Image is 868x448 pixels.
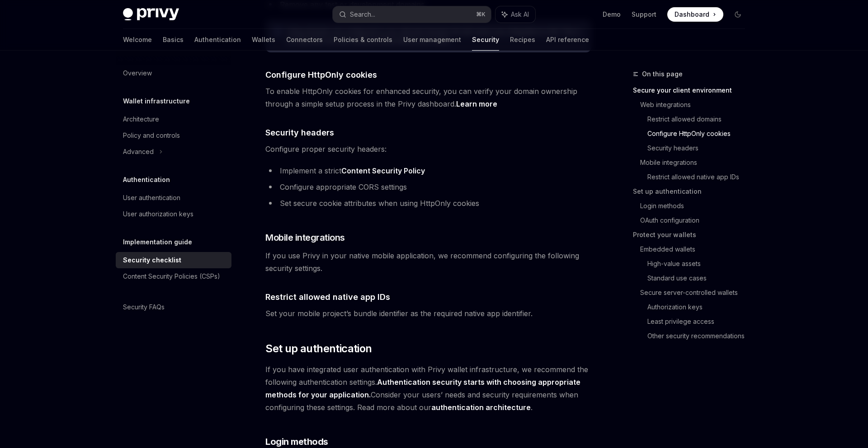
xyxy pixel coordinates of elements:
[456,99,497,109] a: Learn more
[647,314,752,329] a: Least privilege access
[123,255,181,266] div: Security checklist
[403,29,461,51] a: User management
[163,29,184,51] a: Basics
[350,9,375,20] div: Search...
[265,378,580,399] strong: Authentication security starts with choosing appropriate methods for your application.
[647,257,752,271] a: High-value assets
[123,192,180,203] div: User authentication
[265,249,591,275] span: If you use Privy in your native mobile application, we recommend configuring the following securi...
[510,29,535,51] a: Recipes
[511,10,529,19] span: Ask AI
[116,206,231,222] a: User authorization keys
[633,184,752,199] a: Set up authentication
[116,268,231,285] a: Content Security Policies (CSPs)
[633,228,752,242] a: Protect your wallets
[731,7,745,22] button: Toggle dark mode
[633,83,752,98] a: Secure your client environment
[640,155,752,170] a: Mobile integrations
[116,252,231,268] a: Security checklist
[116,190,231,206] a: User authentication
[265,181,591,193] li: Configure appropriate CORS settings
[265,85,591,110] span: To enable HttpOnly cookies for enhanced security, you can verify your domain ownership through a ...
[647,170,752,184] a: Restrict allowed native app IDs
[286,29,323,51] a: Connectors
[123,130,180,141] div: Policy and controls
[116,299,231,315] a: Security FAQs
[116,111,231,127] a: Architecture
[333,6,491,23] button: Search...⌘K
[640,242,752,257] a: Embedded wallets
[265,197,591,210] li: Set secure cookie attributes when using HttpOnly cookies
[123,29,152,51] a: Welcome
[265,291,390,303] span: Restrict allowed native app IDs
[476,11,486,18] span: ⌘ K
[640,199,752,213] a: Login methods
[116,65,231,81] a: Overview
[334,29,392,51] a: Policies & controls
[123,271,220,282] div: Content Security Policies (CSPs)
[431,403,531,412] a: authentication architecture
[472,29,499,51] a: Security
[341,166,425,176] a: Content Security Policy
[265,307,591,320] span: Set your mobile project’s bundle identifier as the required native app identifier.
[640,98,752,112] a: Web integrations
[632,10,656,19] a: Support
[265,126,334,139] span: Security headers
[647,112,752,126] a: Restrict allowed domains
[647,141,752,155] a: Security headers
[640,213,752,228] a: OAuth configuration
[123,8,179,21] img: dark logo
[603,10,621,19] a: Demo
[640,285,752,300] a: Secure server-controlled wallets
[265,231,345,244] span: Mobile integrations
[116,127,231,144] a: Policy and controls
[194,29,241,51] a: Authentication
[667,7,723,22] a: Dashboard
[265,69,377,81] span: Configure HttpOnly cookies
[265,164,591,177] li: Implement a strict
[265,341,372,356] span: Set up authentication
[123,237,192,247] h5: Implementation guide
[123,114,159,125] div: Architecture
[123,68,152,79] div: Overview
[675,10,709,19] span: Dashboard
[123,96,190,107] h5: Wallet infrastructure
[123,302,165,313] div: Security FAQs
[647,126,752,141] a: Configure HttpOnly cookies
[265,436,328,447] strong: Login methods
[647,271,752,285] a: Standard use cases
[546,29,589,51] a: API reference
[265,363,591,414] span: If you have integrated user authentication with Privy wallet infrastructure, we recommend the fol...
[123,146,154,157] div: Advanced
[252,29,275,51] a: Wallets
[123,174,170,185] h5: Authentication
[123,209,193,219] div: User authorization keys
[647,300,752,314] a: Authorization keys
[647,329,752,343] a: Other security recommendations
[642,69,683,79] span: On this page
[265,143,591,155] span: Configure proper security headers:
[495,6,535,23] button: Ask AI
